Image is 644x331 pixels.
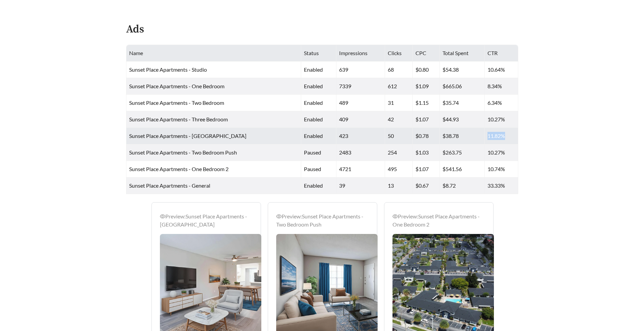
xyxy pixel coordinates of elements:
[304,66,323,73] span: enabled
[336,144,385,161] td: 2483
[129,166,229,172] span: Sunset Place Apartments - One Bedroom 2
[304,83,323,89] span: enabled
[129,66,207,73] span: Sunset Place Apartments - Studio
[301,45,336,62] th: Status
[485,95,518,111] td: 6.34%
[385,95,413,111] td: 31
[485,128,518,144] td: 11.82%
[440,78,485,95] td: $665.06
[336,95,385,111] td: 489
[413,62,440,78] td: $0.80
[440,144,485,161] td: $263.75
[304,116,323,122] span: enabled
[392,214,398,219] span: eye
[440,161,485,178] td: $541.56
[336,45,385,62] th: Impressions
[385,111,413,128] td: 42
[485,78,518,95] td: 8.34%
[336,78,385,95] td: 7339
[129,133,246,139] span: Sunset Place Apartments - [GEOGRAPHIC_DATA]
[413,144,440,161] td: $1.03
[336,62,385,78] td: 639
[129,182,210,189] span: Sunset Place Apartments - General
[440,178,485,194] td: $8.72
[440,128,485,144] td: $38.78
[160,212,253,229] div: Preview: Sunset Place Apartments - [GEOGRAPHIC_DATA]
[413,178,440,194] td: $0.67
[276,212,369,229] div: Preview: Sunset Place Apartments - Two Bedroom Push
[413,161,440,178] td: $1.07
[487,50,498,56] span: CTR
[276,214,282,219] span: eye
[485,161,518,178] td: 10.74%
[413,128,440,144] td: $0.78
[304,99,323,106] span: enabled
[336,111,385,128] td: 409
[126,24,144,36] h4: Ads
[415,50,426,56] span: CPC
[385,161,413,178] td: 495
[485,111,518,128] td: 10.27%
[385,62,413,78] td: 68
[160,214,165,219] span: eye
[385,45,413,62] th: Clicks
[413,95,440,111] td: $1.15
[413,78,440,95] td: $1.09
[129,116,228,122] span: Sunset Place Apartments - Three Bedroom
[440,45,485,62] th: Total Spent
[304,182,323,189] span: enabled
[304,149,321,156] span: paused
[392,212,485,229] div: Preview: Sunset Place Apartments - One Bedroom 2
[336,161,385,178] td: 4721
[304,133,323,139] span: enabled
[485,144,518,161] td: 10.27%
[385,178,413,194] td: 13
[129,83,224,89] span: Sunset Place Apartments - One Bedroom
[440,95,485,111] td: $35.74
[385,128,413,144] td: 50
[336,178,385,194] td: 39
[385,144,413,161] td: 254
[385,78,413,95] td: 612
[336,128,385,144] td: 423
[485,178,518,194] td: 33.33%
[440,111,485,128] td: $44.93
[126,45,302,62] th: Name
[304,166,321,172] span: paused
[129,99,224,106] span: Sunset Place Apartments - Two Bedroom
[413,111,440,128] td: $1.07
[440,62,485,78] td: $54.38
[129,149,237,156] span: Sunset Place Apartments - Two Bedroom Push
[485,62,518,78] td: 10.64%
